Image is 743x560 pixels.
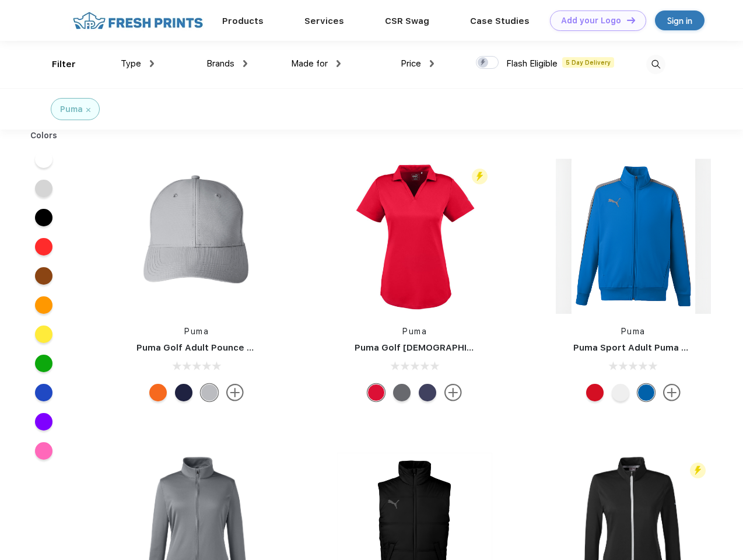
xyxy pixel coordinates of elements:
[60,103,83,116] div: Puma
[149,384,167,401] div: Vibrant Orange
[646,55,665,74] img: desktop_search.svg
[337,60,341,67] img: dropdown.png
[472,169,488,184] img: flash_active_toggle.svg
[419,384,436,401] div: Peacoat
[119,159,274,314] img: func=resize&h=266
[627,17,635,23] img: DT
[291,58,328,69] span: Made for
[136,342,315,353] a: Puma Golf Adult Pounce Adjustable Cap
[184,327,209,336] a: Puma
[506,58,558,69] span: Flash Eligible
[402,327,427,336] a: Puma
[430,60,434,67] img: dropdown.png
[355,342,571,353] a: Puma Golf [DEMOGRAPHIC_DATA]' Icon Golf Polo
[621,327,646,336] a: Puma
[561,16,621,26] div: Add your Logo
[562,57,614,68] span: 5 Day Delivery
[226,384,244,401] img: more.svg
[337,159,492,314] img: func=resize&h=266
[175,384,192,401] div: Peacoat
[663,384,681,401] img: more.svg
[401,58,421,69] span: Price
[385,16,429,26] a: CSR Swag
[655,10,705,30] a: Sign in
[206,58,234,69] span: Brands
[52,58,76,71] div: Filter
[222,16,264,26] a: Products
[150,60,154,67] img: dropdown.png
[243,60,247,67] img: dropdown.png
[690,463,706,478] img: flash_active_toggle.svg
[556,159,711,314] img: func=resize&h=266
[586,384,604,401] div: High Risk Red
[637,384,655,401] div: Lapis Blue
[667,14,692,27] div: Sign in
[86,108,90,112] img: filter_cancel.svg
[393,384,411,401] div: Quiet Shade
[201,384,218,401] div: Quarry
[304,16,344,26] a: Services
[22,129,66,142] div: Colors
[444,384,462,401] img: more.svg
[121,58,141,69] span: Type
[367,384,385,401] div: High Risk Red
[612,384,629,401] div: White and Quiet Shade
[69,10,206,31] img: fo%20logo%202.webp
